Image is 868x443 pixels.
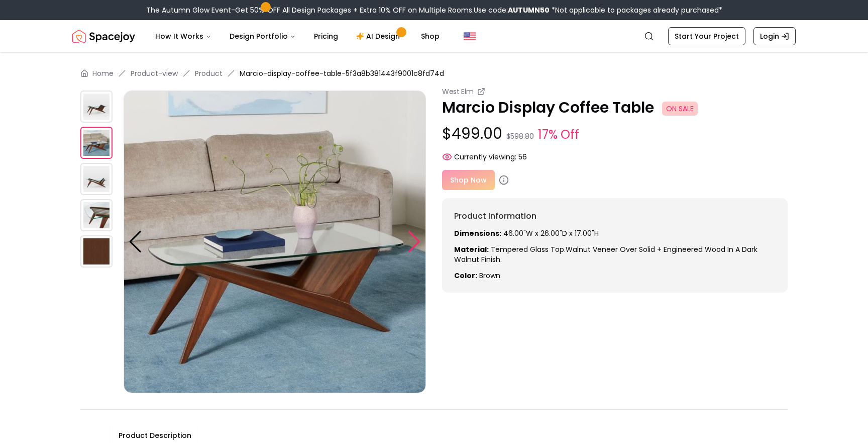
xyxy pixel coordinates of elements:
[124,91,426,393] img: https://storage.googleapis.com/spacejoy-main/assets/5f3a8b381443f9001c8fd74d/product_1_jnamh279297
[131,68,178,78] a: Product-view
[454,271,477,281] strong: Color:
[240,68,444,78] span: Marcio-display-coffee-table-5f3a8b381443f9001c8fd74d
[668,27,745,45] a: Start Your Project
[80,199,113,231] img: https://storage.googleapis.com/spacejoy-main/assets/5f3a8b381443f9001c8fd74d/product_3_92mm50dk4i2e
[147,26,448,46] nav: Main
[474,5,550,15] span: Use code:
[506,131,534,141] small: $598.80
[195,68,223,78] a: Product
[454,228,776,238] p: 46.00"W x 26.00"D x 17.00"H
[454,210,776,222] h6: Product Information
[479,271,500,281] span: brown
[508,5,550,15] b: AUTUMN50
[72,20,796,52] nav: Global
[92,68,114,78] a: Home
[442,86,473,97] small: West Elm
[454,152,516,162] span: Currently viewing:
[72,26,135,46] a: Spacejoy
[454,228,501,238] strong: Dimensions:
[146,5,722,15] div: The Autumn Glow Event-Get 50% OFF All Design Packages + Extra 10% OFF on Multiple Rooms.
[442,99,788,117] p: Marcio Display Coffee Table
[80,235,113,268] img: https://storage.googleapis.com/spacejoy-main/assets/5f3a8b381443f9001c8fd74d/product_0_calf2c8eog2b
[413,26,448,46] a: Shop
[662,102,698,116] span: ON SALE
[147,26,220,46] button: How It Works
[80,127,113,159] img: https://storage.googleapis.com/spacejoy-main/assets/5f3a8b381443f9001c8fd74d/product_1_jnamh279297
[80,68,788,78] nav: breadcrumb
[538,126,579,144] small: 17% Off
[72,26,135,46] img: Spacejoy Logo
[80,163,113,195] img: https://storage.googleapis.com/spacejoy-main/assets/5f3a8b381443f9001c8fd74d/product_2_91jp0c305on
[550,5,722,15] span: *Not applicable to packages already purchased*
[306,26,346,46] a: Pricing
[454,244,489,254] strong: Material:
[454,244,757,264] span: Tempered glass top.Walnut veneer over solid + engineered wood in a Dark Walnut finish.
[80,91,113,123] img: https://storage.googleapis.com/spacejoy-main/assets/5f3a8b381443f9001c8fd74d/product_0_0020jl7nbk...
[518,152,527,162] span: 56
[753,27,796,45] a: Login
[464,30,476,42] img: United States
[222,26,304,46] button: Design Portfolio
[442,125,788,144] p: $499.00
[348,26,411,46] a: AI Design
